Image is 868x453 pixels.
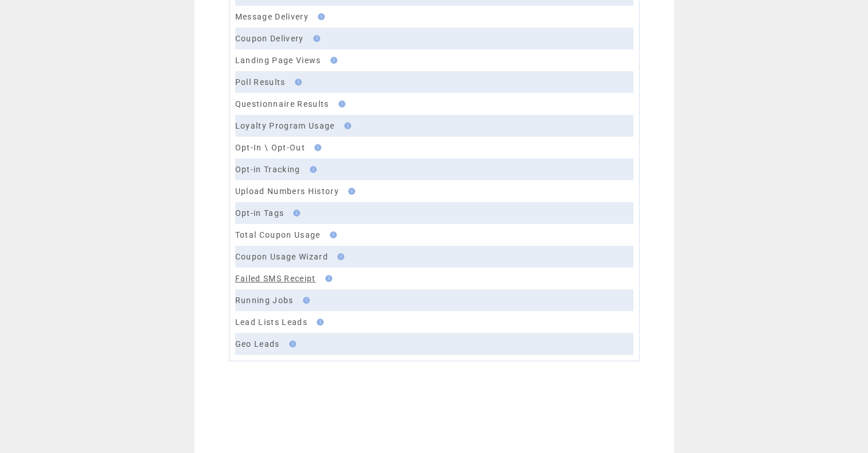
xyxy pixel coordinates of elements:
a: Total Coupon Usage [235,230,321,239]
a: Opt-in Tracking [235,165,301,174]
a: Coupon Usage Wizard [235,252,328,261]
a: Questionnaire Results [235,99,329,109]
img: help.gif [341,122,351,129]
img: help.gif [306,166,317,173]
img: help.gif [310,35,320,42]
img: help.gif [327,57,337,64]
a: Failed SMS Receipt [235,274,316,283]
a: Lead Lists Leads [235,318,308,327]
img: help.gif [311,144,321,151]
a: Opt-in Tags [235,208,285,218]
img: help.gif [290,210,300,216]
img: help.gif [286,340,296,347]
a: Running Jobs [235,296,294,305]
img: help.gif [291,79,302,86]
a: Geo Leads [235,339,280,349]
img: help.gif [299,297,310,304]
a: Message Delivery [235,12,309,21]
a: Opt-In \ Opt-Out [235,143,305,152]
a: Poll Results [235,78,286,87]
img: help.gif [322,275,332,282]
img: help.gif [345,188,355,195]
a: Upload Numbers History [235,187,339,196]
img: help.gif [313,319,324,326]
img: help.gif [334,253,344,260]
a: Coupon Delivery [235,34,304,43]
img: help.gif [326,231,337,238]
img: help.gif [335,100,345,107]
a: Landing Page Views [235,56,321,65]
a: Loyalty Program Usage [235,121,335,130]
img: help.gif [314,13,325,20]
